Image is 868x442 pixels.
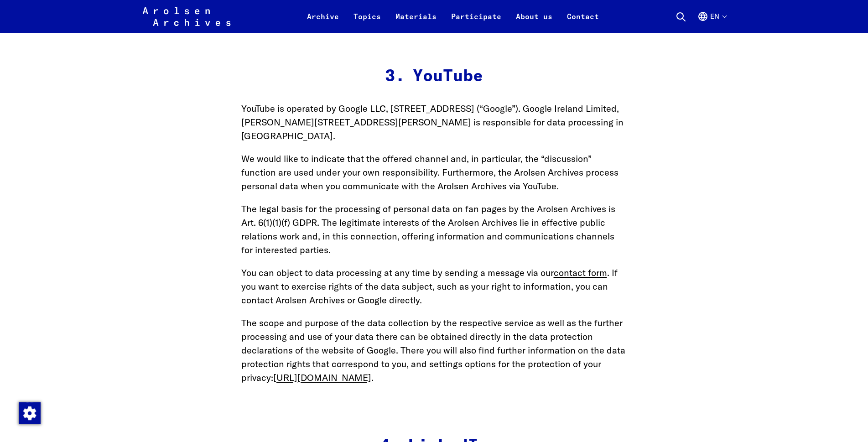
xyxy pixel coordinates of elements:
p: The scope and purpose of the data collection by the respective service as well as the further pro... [241,316,627,385]
p: YouTube is operated by Google LLC, [STREET_ADDRESS] (“Google”). Google Ireland Limited, [PERSON_N... [241,102,627,143]
a: contact form [554,267,607,278]
a: Materials [388,11,444,33]
p: You can object to data processing at any time by sending a message via our . If you want to exerc... [241,266,627,307]
a: Archive [300,11,346,33]
div: Change consent [18,402,40,424]
h3: 3. YouTube [241,67,627,87]
a: Contact [560,11,606,33]
p: The legal basis for the processing of personal data on fan pages by the Arolsen Archives is Art. ... [241,202,627,257]
p: We would like to indicate that the offered channel and, in particular, the “discussion” function ... [241,152,627,193]
a: About us [509,11,560,33]
nav: Primary [300,5,606,27]
a: Participate [444,11,509,33]
button: English, language selection [697,11,726,33]
img: Change consent [19,402,41,424]
a: [URL][DOMAIN_NAME] [273,372,371,383]
a: Topics [346,11,388,33]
